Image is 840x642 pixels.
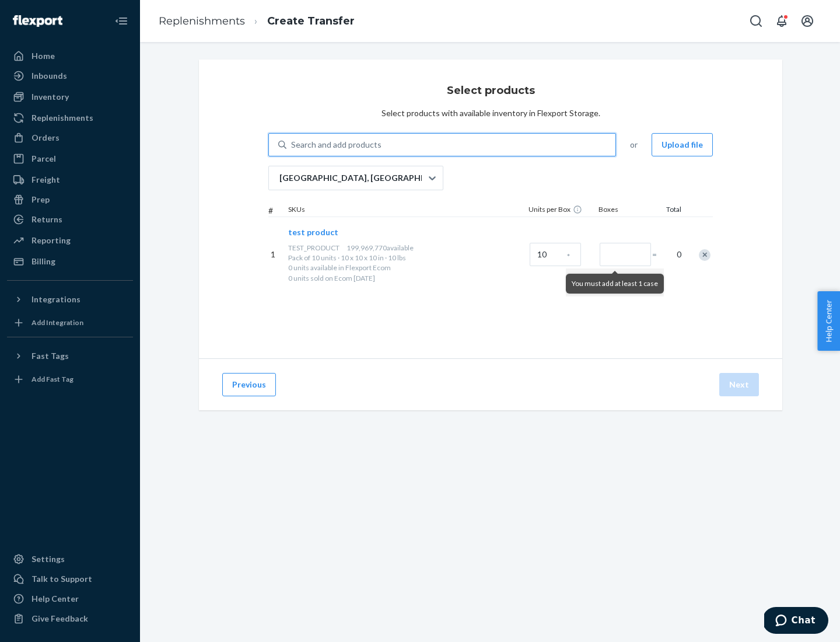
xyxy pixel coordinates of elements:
button: Integrations [7,290,133,309]
p: [GEOGRAPHIC_DATA], [GEOGRAPHIC_DATA] [279,172,428,184]
div: # [268,205,286,217]
button: Open account menu [796,9,819,33]
div: Parcel [32,153,56,165]
div: SKUs [286,204,526,217]
button: test product [288,226,338,238]
img: Flexport logo [13,15,62,27]
div: Add Fast Tag [32,374,73,384]
div: Billing [32,256,55,267]
div: Give Feedback [32,613,88,624]
a: Home [7,47,133,65]
button: Fast Tags [7,347,133,365]
span: test product [288,227,338,237]
button: Help Center [817,291,840,351]
a: Replenishments [7,109,133,127]
div: Fast Tags [32,350,69,362]
a: Prep [7,190,133,209]
span: TEST_PRODUCT [288,243,339,252]
div: Returns [32,214,62,225]
div: Units per Box [526,204,596,217]
div: Integrations [32,294,80,305]
button: Open notifications [770,9,793,33]
p: 0 units available in Flexport Ecom [288,263,525,273]
ol: breadcrumbs [149,4,364,39]
div: Inventory [32,91,69,103]
p: 1 [271,249,283,260]
button: Next [719,373,759,396]
div: Prep [32,194,50,205]
div: Select products with available inventory in Flexport Storage. [381,107,600,119]
div: Remove Item [699,249,710,261]
h3: Select products [447,83,535,98]
button: Close Navigation [110,9,133,33]
button: Upload file [652,133,713,156]
div: Talk to Support [32,573,92,585]
a: Help Center [7,589,133,608]
input: [GEOGRAPHIC_DATA], [GEOGRAPHIC_DATA] [278,172,279,184]
a: Replenishments [159,15,245,27]
span: = [652,249,664,260]
div: Settings [32,553,65,565]
div: Help Center [32,593,79,605]
a: Add Integration [7,313,133,332]
button: Give Feedback [7,609,133,628]
iframe: Opens a widget where you can chat to one of our agents [764,607,828,636]
a: Freight [7,170,133,189]
div: Reporting [32,235,71,246]
a: Inbounds [7,67,133,85]
span: 199,969,770 available [346,243,414,252]
button: Previous [222,373,276,396]
input: Number of boxes [600,243,651,266]
div: Boxes [596,204,654,217]
div: Orders [32,132,60,144]
a: Create Transfer [267,15,355,27]
input: Case Quantity [530,243,581,266]
span: or [630,139,638,151]
div: Freight [32,174,60,186]
div: You must add at least 1 case [566,274,664,294]
div: Total [654,204,684,217]
div: Replenishments [32,112,93,124]
a: Orders [7,128,133,147]
span: 0 [670,249,681,260]
a: Billing [7,252,133,271]
button: Open Search Box [744,9,768,33]
button: Talk to Support [7,570,133,588]
a: Returns [7,210,133,229]
div: Add Integration [32,317,83,327]
a: Add Fast Tag [7,370,133,389]
div: Inbounds [32,70,67,82]
div: Pack of 10 units · 10 x 10 x 10 in · 10 lbs [288,253,525,263]
a: Settings [7,550,133,568]
p: 0 units sold on Ecom [DATE] [288,273,525,283]
div: Home [32,50,55,62]
div: Search and add products [291,139,381,151]
a: Reporting [7,231,133,250]
a: Parcel [7,149,133,168]
a: Inventory [7,88,133,106]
